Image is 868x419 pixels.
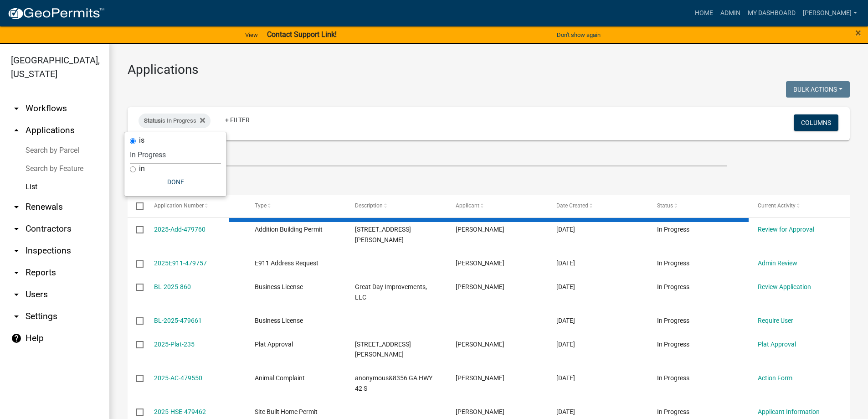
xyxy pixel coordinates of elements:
[11,289,22,300] i: arrow_drop_down
[657,408,689,415] span: In Progress
[556,283,575,290] span: 09/17/2025
[255,226,323,233] span: Addition Building Permit
[556,202,588,209] span: Date Created
[255,283,303,290] span: Business License
[128,195,145,217] datatable-header-cell: Select
[657,259,689,267] span: In Progress
[139,137,144,144] label: is
[456,374,504,382] span: Tammie
[456,202,479,209] span: Applicant
[154,374,202,382] a: 2025-AC-479550
[548,195,648,217] datatable-header-cell: Date Created
[758,226,814,233] a: Review for Approval
[11,125,22,136] i: arrow_drop_up
[11,311,22,322] i: arrow_drop_down
[218,112,257,128] a: + Filter
[799,5,861,22] a: [PERSON_NAME]
[556,317,575,324] span: 09/17/2025
[11,202,22,212] i: arrow_drop_down
[556,341,575,348] span: 09/17/2025
[758,408,820,415] a: Applicant Information
[786,81,850,98] button: Bulk Actions
[648,195,749,217] datatable-header-cell: Status
[447,195,548,217] datatable-header-cell: Applicant
[130,174,221,190] button: Done
[355,226,411,243] span: 5829 SANDY POINT RD
[255,202,267,209] span: Type
[11,267,22,278] i: arrow_drop_down
[355,374,432,392] span: anonymous&8356 GA HWY 42 S
[758,202,796,209] span: Current Activity
[657,283,689,290] span: In Progress
[255,317,303,324] span: Business License
[145,195,246,217] datatable-header-cell: Application Number
[11,103,22,114] i: arrow_drop_down
[154,259,207,267] a: 2025E911-479757
[139,165,145,172] label: in
[744,5,799,22] a: My Dashboard
[657,374,689,382] span: In Progress
[11,223,22,234] i: arrow_drop_down
[246,195,346,217] datatable-header-cell: Type
[556,408,575,415] span: 09/16/2025
[556,259,575,267] span: 09/17/2025
[456,283,504,290] span: Kendra Alston
[749,195,850,217] datatable-header-cell: Current Activity
[717,5,744,22] a: Admin
[657,226,689,233] span: In Progress
[657,202,673,209] span: Status
[255,259,318,267] span: E911 Address Request
[144,117,161,124] span: Status
[758,374,792,382] a: Action Form
[154,317,202,324] a: BL-2025-479661
[456,408,504,415] span: Deanna Giles
[255,374,305,382] span: Animal Complaint
[456,341,504,348] span: Robert L Stubbs
[355,341,411,358] span: 785 MONCRIEF RD
[355,202,383,209] span: Description
[553,27,604,42] button: Don't show again
[355,283,427,301] span: Great Day Improvements, LLC
[154,408,206,415] a: 2025-HSE-479462
[758,341,796,348] a: Plat Approval
[691,5,717,22] a: Home
[154,283,191,290] a: BL-2025-860
[139,114,211,128] div: is In Progress
[154,341,195,348] a: 2025-Plat-235
[456,259,504,267] span: Jamie McCarty
[346,195,447,217] datatable-header-cell: Description
[794,114,838,131] button: Columns
[855,26,861,39] span: ×
[154,202,204,209] span: Application Number
[128,62,850,78] h3: Applications
[128,148,727,166] input: Search for applications
[255,341,293,348] span: Plat Approval
[11,245,22,256] i: arrow_drop_down
[456,226,504,233] span: Kendra Alston
[657,341,689,348] span: In Progress
[556,374,575,382] span: 09/16/2025
[758,317,793,324] a: Require User
[657,317,689,324] span: In Progress
[241,27,262,42] a: View
[556,226,575,233] span: 09/17/2025
[255,408,318,415] span: Site Built Home Permit
[758,283,811,290] a: Review Application
[11,333,22,344] i: help
[154,226,205,233] a: 2025-Add-479760
[267,30,337,39] strong: Contact Support Link!
[855,27,861,38] button: Close
[758,259,797,267] a: Admin Review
